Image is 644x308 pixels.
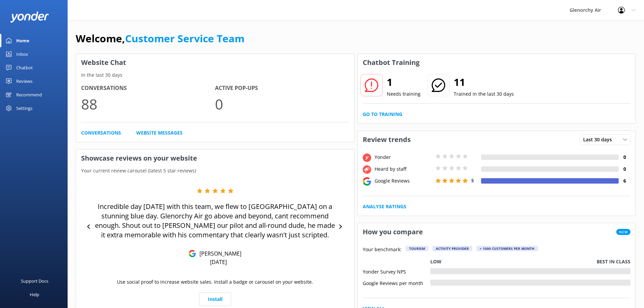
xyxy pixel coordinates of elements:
[136,129,183,137] a: Website Messages
[10,11,49,23] img: yonder-white-logo.png
[476,246,538,251] div: > 1000 customers per month
[619,177,630,185] h4: 6
[363,268,430,274] div: Yonder Survey NPS
[597,258,630,265] p: Best in class
[199,292,231,306] a: Install
[583,136,616,143] span: Last 30 days
[432,246,472,251] div: Activity Provider
[16,34,29,47] div: Home
[210,258,227,266] p: [DATE]
[196,250,241,257] p: [PERSON_NAME]
[76,167,354,174] p: Your current review carousel (latest 5 star reviews)
[430,258,442,265] p: Low
[215,84,349,93] h4: Active Pop-ups
[619,153,630,161] h4: 0
[373,153,434,161] div: Yonder
[471,177,474,184] span: 5
[76,149,354,167] h3: Showcase reviews on your website
[454,90,514,98] p: Trained in the last 30 days
[215,93,349,115] p: 0
[117,278,313,286] p: Use social proof to increase website sales. Install a badge or carousel on your website.
[189,250,196,257] img: Google Reviews
[363,111,402,118] a: Go to Training
[363,246,402,254] p: Your benchmark:
[81,93,215,115] p: 88
[358,54,425,71] h3: Chatbot Training
[358,223,428,241] h3: How you compare
[373,177,434,185] div: Google Reviews
[21,274,48,288] div: Support Docs
[387,74,421,90] h2: 1
[16,88,42,101] div: Recommend
[363,203,406,210] a: Analyse Ratings
[76,71,354,79] p: In the last 30 days
[125,31,244,45] a: Customer Service Team
[406,246,428,251] div: Tourism
[358,131,416,148] h3: Review trends
[16,61,33,74] div: Chatbot
[81,84,215,93] h4: Conversations
[81,129,121,137] a: Conversations
[16,101,32,115] div: Settings
[30,288,39,301] div: Help
[387,90,421,98] p: Needs training
[16,47,28,61] div: Inbox
[373,165,434,173] div: Heard by staff
[454,74,514,90] h2: 11
[363,280,430,286] div: Google Reviews per month
[16,74,32,88] div: Reviews
[95,202,336,240] p: Incredible day [DATE] with this team, we flew to [GEOGRAPHIC_DATA] on a stunning blue day. Glenor...
[616,229,630,235] span: New
[76,54,354,71] h3: Website Chat
[619,165,630,173] h4: 0
[76,30,244,47] h1: Welcome,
